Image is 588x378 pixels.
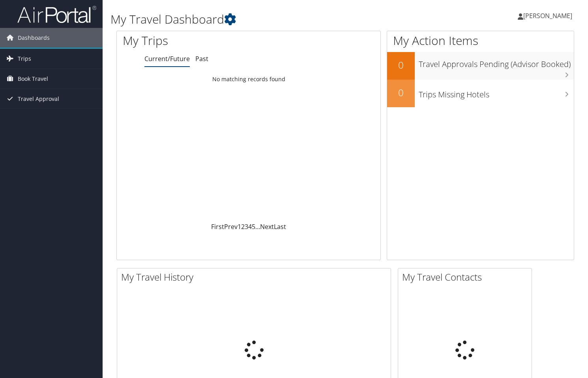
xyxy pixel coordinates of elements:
a: [PERSON_NAME] [518,4,580,28]
a: Last [274,222,286,231]
a: 4 [248,222,252,231]
a: 3 [245,222,248,231]
h1: My Action Items [387,32,574,49]
span: [PERSON_NAME] [523,11,572,20]
h2: 0 [387,86,415,99]
a: 2 [241,222,245,231]
a: 0Trips Missing Hotels [387,80,574,107]
h2: 0 [387,58,415,72]
a: First [211,222,224,231]
a: 5 [252,222,255,231]
h2: My Travel Contacts [402,270,532,284]
a: 1 [238,222,241,231]
a: Current/Future [144,54,190,63]
span: Book Travel [18,69,48,89]
h1: My Trips [123,32,265,49]
a: 0Travel Approvals Pending (Advisor Booked) [387,52,574,80]
h2: My Travel History [121,270,391,284]
span: Trips [18,49,31,69]
td: No matching records found [117,72,380,86]
a: Next [260,222,274,231]
img: airportal-logo.png [17,5,96,24]
a: Past [195,54,208,63]
span: Dashboards [18,28,50,48]
span: Travel Approval [18,89,59,109]
h3: Trips Missing Hotels [419,85,574,100]
h3: Travel Approvals Pending (Advisor Booked) [419,55,574,70]
h1: My Travel Dashboard [110,11,423,28]
span: … [255,222,260,231]
a: Prev [224,222,238,231]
